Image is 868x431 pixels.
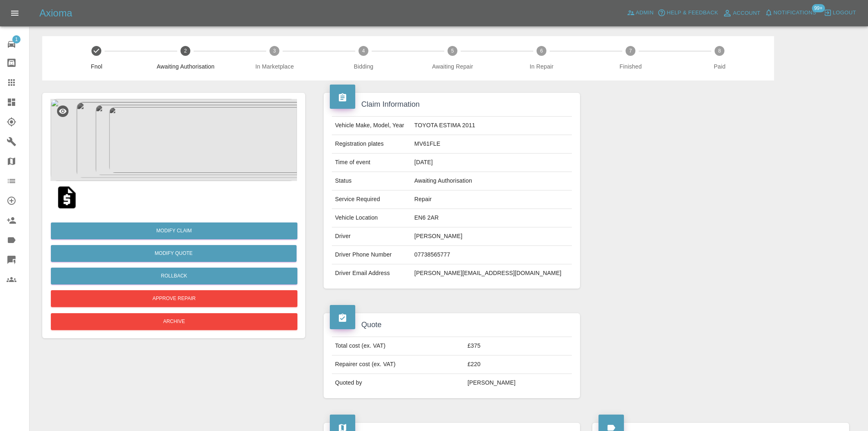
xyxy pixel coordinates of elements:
text: 7 [629,48,632,54]
td: EN6 2AR [411,209,572,227]
a: Admin [625,7,656,19]
button: Archive [51,313,297,330]
span: 1 [12,35,21,44]
td: Driver Email Address [332,264,411,282]
button: Notifications [763,7,818,19]
img: qt_1SHjBEA4aDea5wMjkkmGc2R7 [54,184,80,211]
button: Logout [822,7,858,19]
td: Vehicle Make, Model, Year [332,117,411,135]
td: Driver [332,227,411,246]
td: TOYOTA ESTIMA 2011 [411,117,572,135]
text: 4 [362,48,365,54]
span: Help & Feedback [667,8,718,18]
text: 5 [451,48,454,54]
h4: Claim Information [330,99,574,110]
button: Open drawer [5,3,25,23]
a: Account [720,7,763,20]
span: Logout [833,8,856,18]
td: 07738565777 [411,246,572,264]
text: 6 [540,48,543,54]
a: Modify Claim [51,222,297,239]
h4: Quote [330,319,574,330]
td: Total cost (ex. VAT) [332,337,464,355]
span: Awaiting Repair [411,62,494,71]
td: Quoted by [332,374,464,392]
td: £220 [464,355,572,374]
span: Paid [678,62,761,71]
h5: Axioma [39,7,72,20]
span: Admin [636,8,654,18]
td: Awaiting Authorisation [411,172,572,190]
td: [PERSON_NAME] [411,227,572,246]
span: Notifications [774,8,816,18]
span: In Marketplace [233,62,316,71]
span: Awaiting Authorisation [144,62,227,71]
span: Fnol [55,62,138,71]
td: Repairer cost (ex. VAT) [332,355,464,374]
td: [DATE] [411,154,572,172]
td: Status [332,172,411,190]
span: Account [733,9,761,18]
td: Driver Phone Number [332,246,411,264]
td: [PERSON_NAME][EMAIL_ADDRESS][DOMAIN_NAME] [411,264,572,282]
td: Registration plates [332,135,411,154]
span: In Repair [500,62,583,71]
td: MV61FLE [411,135,572,154]
td: Time of event [332,154,411,172]
td: £375 [464,337,572,355]
text: 8 [718,48,721,54]
text: 3 [273,48,276,54]
span: Bidding [322,62,405,71]
button: Modify Quote [51,245,297,262]
span: 99+ [812,4,825,12]
span: Finished [589,62,672,71]
td: [PERSON_NAME] [464,374,572,392]
td: Service Required [332,190,411,209]
td: Vehicle Location [332,209,411,227]
text: 2 [184,48,187,54]
button: Help & Feedback [656,7,720,19]
button: Rollback [51,268,297,284]
button: Approve Repair [51,290,297,307]
img: d574f82f-658a-4570-9445-ac271fa18b94 [50,99,297,181]
td: Repair [411,190,572,209]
